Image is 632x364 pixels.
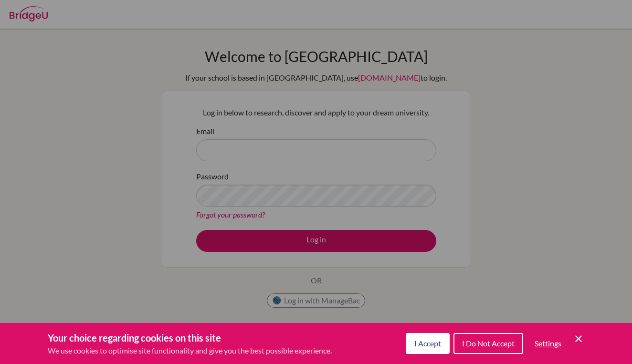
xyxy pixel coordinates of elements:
[48,331,332,345] h3: Your choice regarding cookies on this site
[414,339,441,348] span: I Accept
[406,333,450,354] button: I Accept
[462,339,515,348] span: I Do Not Accept
[527,334,569,353] button: Settings
[535,339,561,348] span: Settings
[453,333,523,354] button: I Do Not Accept
[573,333,584,344] button: Save and close
[48,345,332,356] p: We use cookies to optimise site functionality and give you the best possible experience.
